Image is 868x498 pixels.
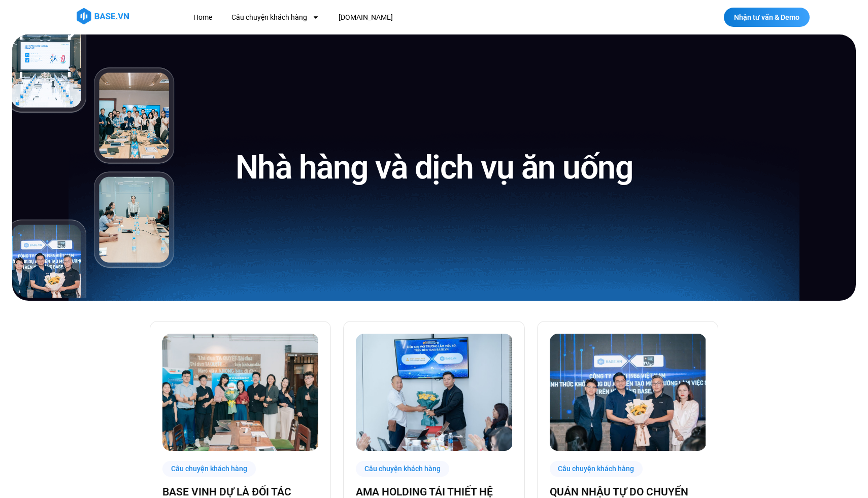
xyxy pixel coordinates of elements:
h1: Nhà hàng và dịch vụ ăn uống [236,147,633,189]
div: Câu chuyện khách hàng [162,461,256,477]
a: Câu chuyện khách hàng [224,8,327,27]
a: Home [186,8,220,27]
span: Nhận tư vấn & Demo [734,14,799,21]
a: [DOMAIN_NAME] [331,8,400,27]
a: Nhận tư vấn & Demo [724,8,810,27]
div: Câu chuyện khách hàng [356,461,449,477]
nav: Menu [186,8,579,27]
div: Câu chuyện khách hàng [550,461,643,477]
